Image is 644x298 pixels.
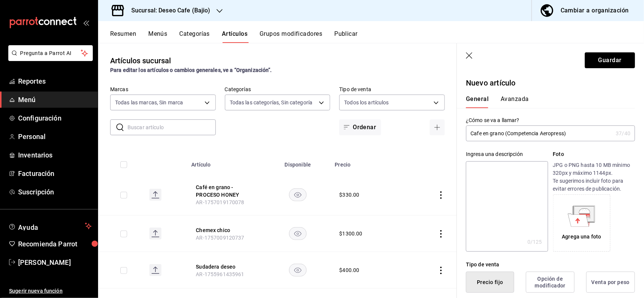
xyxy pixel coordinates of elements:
label: Marcas [110,87,216,92]
span: Inventarios [18,150,92,160]
label: ¿Cómo se va a llamar? [466,118,635,123]
span: Suscripción [18,187,92,197]
div: 37 /40 [616,130,630,137]
span: Personal [18,131,92,142]
button: edit-product-location [196,183,256,199]
label: Tipo de venta [339,87,445,92]
div: 0 /125 [527,238,542,246]
button: availability-product [289,264,307,277]
span: Todas las categorías, Sin categoría [230,99,313,106]
span: AR-1757019170078 [196,199,244,205]
button: open_drawer_menu [83,20,89,26]
p: Nuevo artículo [466,77,635,89]
button: Pregunta a Parrot AI [8,45,93,61]
span: Configuración [18,113,92,123]
button: Artículos [222,30,247,43]
div: Ingresa una descripción [466,150,548,158]
span: Sugerir nueva función [9,287,92,295]
span: Todos los artículos [344,99,389,106]
span: Todas las marcas, Sin marca [115,99,183,106]
p: JPG o PNG hasta 10 MB mínimo 320px y máximo 1144px. Te sugerimos incluir foto para evitar errores... [553,161,635,193]
button: availability-product [289,188,307,201]
a: Pregunta a Parrot AI [5,55,93,63]
span: Facturación [18,168,92,179]
span: [PERSON_NAME] [18,257,92,267]
button: actions [437,230,445,238]
th: Disponible [265,150,330,174]
div: $ 400.00 [340,266,360,274]
div: Artículos sucursal [110,55,171,66]
button: Resumen [110,30,136,43]
strong: Para editar los artículos o cambios generales, ve a “Organización”. [110,67,272,73]
button: Categorías [180,30,210,43]
th: Precio [330,150,405,174]
div: Agrega una foto [555,196,609,250]
div: Tipo de venta [466,261,635,269]
div: Cambiar a organización [561,5,629,16]
div: $ 330.00 [340,191,360,199]
button: Venta por peso [586,272,635,293]
button: General [466,95,489,108]
span: AR-1757009120737 [196,235,244,241]
button: Opción de modificador [526,272,575,293]
button: edit-product-location [196,263,256,270]
button: Publicar [334,30,358,43]
button: actions [437,191,445,199]
p: Foto [553,150,635,158]
button: edit-product-location [196,226,256,234]
span: Pregunta a Parrot AI [20,49,81,57]
button: Precio fijo [466,272,514,293]
button: Menús [148,30,167,43]
div: navigation tabs [466,95,626,108]
h3: Sucursal: Deseo Cafe (Bajio) [125,6,211,15]
th: Artículo [187,150,265,174]
div: navigation tabs [110,30,644,43]
span: Reportes [18,76,92,86]
button: actions [437,267,445,274]
label: Categorías [225,87,330,92]
div: Agrega una foto [562,233,601,241]
button: Grupos modificadores [260,30,322,43]
span: Recomienda Parrot [18,239,92,249]
button: availability-product [289,227,307,240]
span: Ayuda [18,222,82,231]
button: Ordenar [339,119,381,135]
span: Menú [18,95,92,105]
span: AR-1755961435961 [196,271,244,277]
button: Avanzada [501,95,529,108]
div: $ 1300.00 [340,230,363,237]
input: Buscar artículo [128,120,216,135]
button: Guardar [585,52,635,68]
